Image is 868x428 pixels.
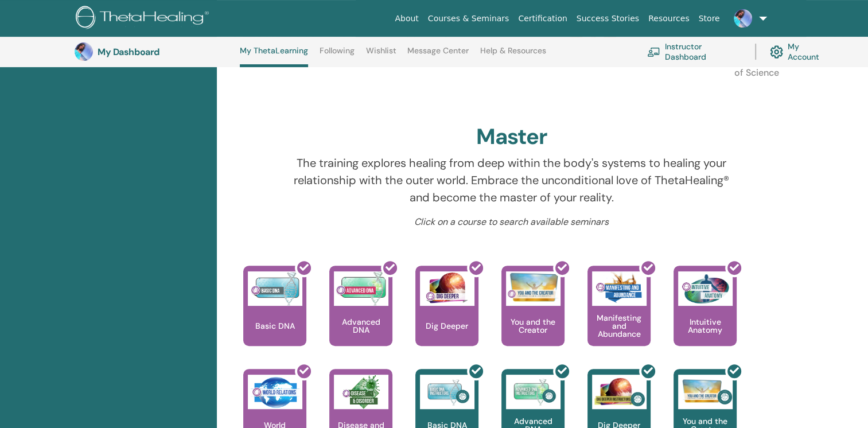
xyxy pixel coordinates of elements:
a: Wishlist [366,46,396,64]
p: Intuitive Anatomy [674,318,737,334]
a: Dig Deeper Dig Deeper [415,266,478,369]
img: World Relations [248,375,302,409]
a: Basic DNA Basic DNA [243,266,306,369]
p: Dig Deeper [421,322,473,330]
h3: My Dashboard [98,46,212,57]
a: My ThetaLearning [240,46,308,67]
img: You and the Creator [506,271,560,303]
a: You and the Creator You and the Creator [501,266,565,369]
img: Disease and Disorder [334,375,388,409]
a: Instructor Dashboard [647,39,741,64]
img: Dig Deeper [420,271,474,306]
img: Advanced DNA [334,271,388,306]
img: Basic DNA [248,271,302,306]
img: logo.png [76,6,213,32]
img: default.jpg [734,9,752,28]
a: Help & Resources [480,46,546,64]
a: Resources [644,8,694,29]
p: Advanced DNA [329,318,392,334]
a: About [390,8,423,29]
img: Manifesting and Abundance [592,271,647,306]
img: You and the Creator Instructors [678,375,733,409]
p: Certificate of Science [733,59,781,107]
h2: Master [476,124,547,150]
p: You and the Creator [501,318,565,334]
a: Message Center [407,46,469,64]
img: chalkboard-teacher.svg [647,47,660,57]
p: Click on a course to search available seminars [285,215,738,229]
a: Success Stories [572,8,644,29]
p: Practitioner [242,59,290,107]
a: Store [694,8,725,29]
p: Master [569,59,617,107]
a: Intuitive Anatomy Intuitive Anatomy [674,266,737,369]
a: My Account [770,39,831,64]
img: Advanced DNA Instructors [506,375,560,409]
img: Intuitive Anatomy [678,271,733,306]
a: Advanced DNA Advanced DNA [329,266,392,369]
p: Instructor [406,59,454,107]
img: Basic DNA Instructors [420,375,474,409]
p: Manifesting and Abundance [587,314,651,338]
a: Courses & Seminars [423,8,514,29]
a: Manifesting and Abundance Manifesting and Abundance [587,266,651,369]
a: Certification [513,8,571,29]
img: default.jpg [75,42,93,61]
img: Dig Deeper Instructors [592,375,647,409]
img: cog.svg [770,42,783,61]
p: The training explores healing from deep within the body's systems to healing your relationship wi... [285,154,738,206]
a: Following [320,46,355,64]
